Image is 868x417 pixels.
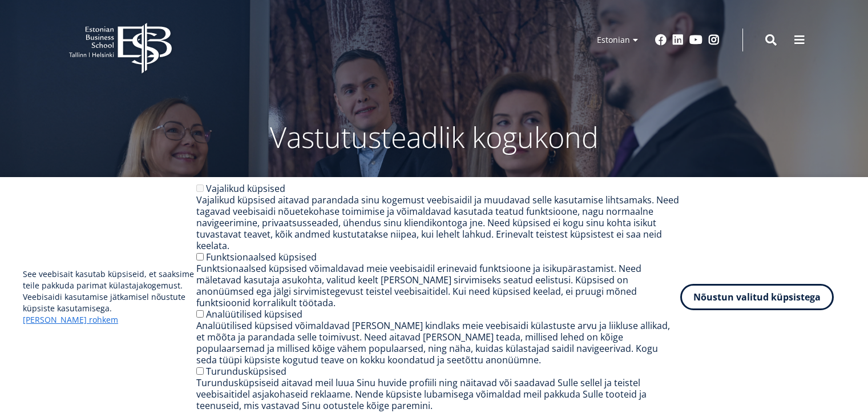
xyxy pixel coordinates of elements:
[23,268,196,326] p: See veebisait kasutab küpsiseid, et saaksime teile pakkuda parimat külastajakogemust. Veebisaidi ...
[132,120,737,154] p: Vastutusteadlik kogukond
[708,34,720,46] a: Instagram
[206,182,285,195] label: Vajalikud küpsised
[206,251,317,263] label: Funktsionaalsed küpsised
[196,263,680,308] div: Funktsionaalsed küpsised võimaldavad meie veebisaidil erinevaid funktsioone ja isikupärastamist. ...
[680,284,834,310] button: Nõustun valitud küpsistega
[206,365,286,378] label: Turundusküpsised
[23,314,118,326] a: [PERSON_NAME] rohkem
[689,34,703,46] a: Youtube
[655,34,667,46] a: Facebook
[196,377,680,411] div: Turundusküpsiseid aitavad meil luua Sinu huvide profiili ning näitavad või saadavad Sulle sellel ...
[196,320,680,366] div: Analüütilised küpsised võimaldavad [PERSON_NAME] kindlaks meie veebisaidi külastuste arvu ja liik...
[206,308,302,320] label: Analüütilised küpsised
[672,34,684,46] a: Linkedin
[196,194,680,251] div: Vajalikud küpsised aitavad parandada sinu kogemust veebisaidil ja muudavad selle kasutamise lihts...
